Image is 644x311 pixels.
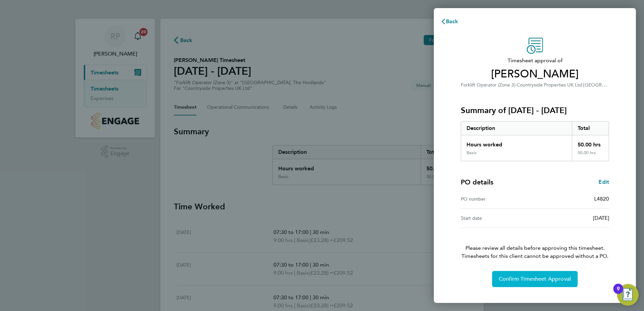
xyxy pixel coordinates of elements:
div: Hours worked [461,135,572,150]
div: PO number [461,195,535,203]
a: Edit [599,178,609,186]
div: [DATE] [535,214,609,222]
span: Timesheets for this client cannot be approved without a PO. [453,252,617,260]
span: · [582,82,583,88]
span: Back [446,18,458,25]
div: Basic [466,150,477,155]
div: 9 [617,289,620,298]
button: Open Resource Center, 9 new notifications [617,284,639,306]
div: 50.00 hrs [572,150,609,161]
h4: PO details [461,177,493,187]
span: L4820 [594,196,609,202]
button: Confirm Timesheet Approval [492,271,578,287]
button: Back [434,15,465,28]
div: Description [461,122,572,135]
span: Countryside Properties UK Ltd [517,82,582,88]
div: 50.00 hrs [572,135,609,150]
div: Total [572,122,609,135]
h3: Summary of [DATE] - [DATE] [461,105,609,116]
div: Summary of 22 - 28 Sep 2025 [461,121,609,161]
span: Timesheet approval of [461,57,609,65]
span: Confirm Timesheet Approval [499,276,571,282]
span: Forklift Operator (Zone 3) [461,82,515,88]
div: Start date [461,214,535,222]
span: · [515,82,517,88]
span: [PERSON_NAME] [461,67,609,81]
span: Edit [599,179,609,185]
p: Please review all details before approving this timesheet. [453,228,617,260]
